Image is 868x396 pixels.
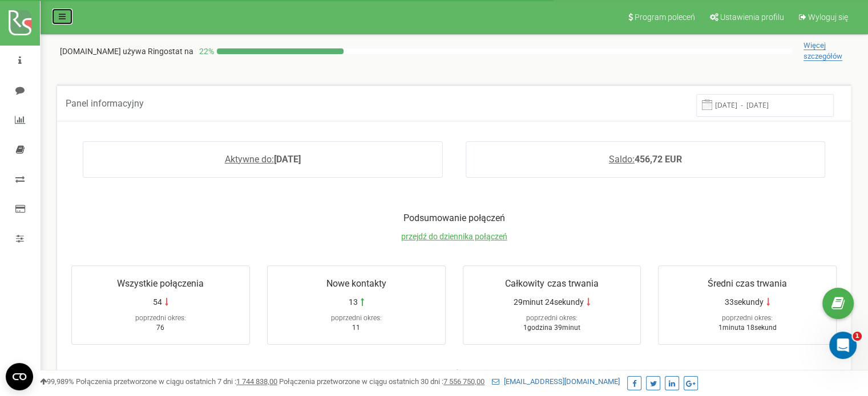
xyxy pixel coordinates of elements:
button: Open CMP widget [6,363,33,390]
span: Połączenia przetworzone w ciągu ostatnich 30 dni : [279,377,485,386]
iframe: Intercom live chat [829,332,857,359]
span: Program poleceń [635,13,695,22]
span: 76 [156,324,164,332]
span: Ustawienia profilu [720,13,784,22]
span: 1 [853,332,862,341]
span: Średni czas trwania [708,278,787,289]
span: Wszystkie połączenia [117,278,204,289]
span: używa Ringostat na [123,47,193,56]
span: poprzedni okres: [722,314,773,322]
span: 33sekundy [725,296,764,308]
span: 29minut 24sekundy [514,296,584,308]
span: Aktywne do: [225,154,274,165]
span: 99,989% [40,377,74,386]
span: Nowe kontakty [326,278,386,289]
p: 22 % [193,46,217,57]
a: Saldo:456,72 EUR [609,154,682,165]
span: 54 [153,296,162,308]
span: Podsumowanie połączeń [403,213,505,223]
a: Aktywne do:[DATE] [225,154,301,165]
p: [DOMAIN_NAME] [60,46,193,57]
span: Wyloguj się [808,13,848,22]
span: Saldo: [609,154,635,165]
span: Top 5 źródeł [429,368,479,379]
span: poprzedni okres: [135,314,186,322]
u: 1 744 838,00 [236,377,277,386]
img: ringostat logo [9,10,31,35]
span: 13 [349,296,358,308]
span: poprzedni okres: [331,314,382,322]
span: 1minuta 18sekund [718,324,777,332]
u: 7 556 750,00 [443,377,485,386]
a: przejdź do dziennika połączeń [401,232,507,241]
span: poprzedni okres: [526,314,577,322]
span: Więcej szczegółów [804,41,842,61]
span: Panel informacyjny [66,98,144,109]
span: Całkowity czas trwania [505,278,598,289]
span: 1godzina 39minut [523,324,580,332]
a: [EMAIL_ADDRESS][DOMAIN_NAME] [492,377,620,386]
span: Połączenia przetworzone w ciągu ostatnich 7 dni : [76,377,277,386]
span: 11 [352,324,360,332]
